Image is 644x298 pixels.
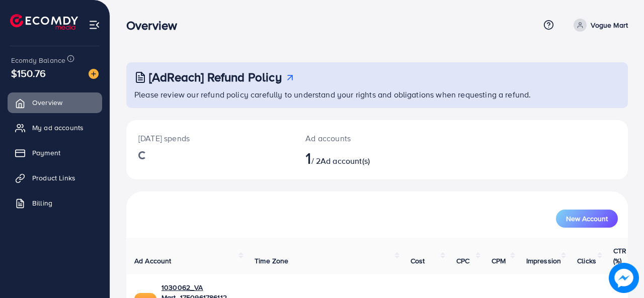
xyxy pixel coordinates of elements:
[566,215,608,222] span: New Account
[134,88,622,101] p: Please review our refund policy carefully to understand your rights and obligations when requesti...
[556,210,618,228] button: New Account
[305,148,407,167] h2: / 2
[8,168,102,188] a: Product Links
[577,256,596,266] span: Clicks
[613,246,626,266] span: CTR (%)
[89,69,99,79] img: image
[10,14,78,30] img: logo
[8,193,102,213] a: Billing
[305,132,407,144] p: Ad accounts
[32,123,84,133] span: My ad accounts
[320,155,370,166] span: Ad account(s)
[32,173,75,183] span: Product Links
[456,256,469,266] span: CPC
[492,256,506,266] span: CPM
[255,256,288,266] span: Time Zone
[126,18,185,33] h3: Overview
[8,92,102,113] a: Overview
[32,148,60,158] span: Payment
[305,146,311,169] span: 1
[8,143,102,163] a: Payment
[32,198,52,208] span: Billing
[138,132,281,144] p: [DATE] spends
[8,118,102,138] a: My ad accounts
[570,19,628,32] a: Vogue Mart
[609,263,639,293] img: image
[149,70,282,84] h3: [AdReach] Refund Policy
[32,97,62,108] span: Overview
[11,66,46,80] span: $150.76
[89,19,100,31] img: menu
[134,256,172,266] span: Ad Account
[11,55,65,65] span: Ecomdy Balance
[411,256,425,266] span: Cost
[526,256,561,266] span: Impression
[591,19,628,31] p: Vogue Mart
